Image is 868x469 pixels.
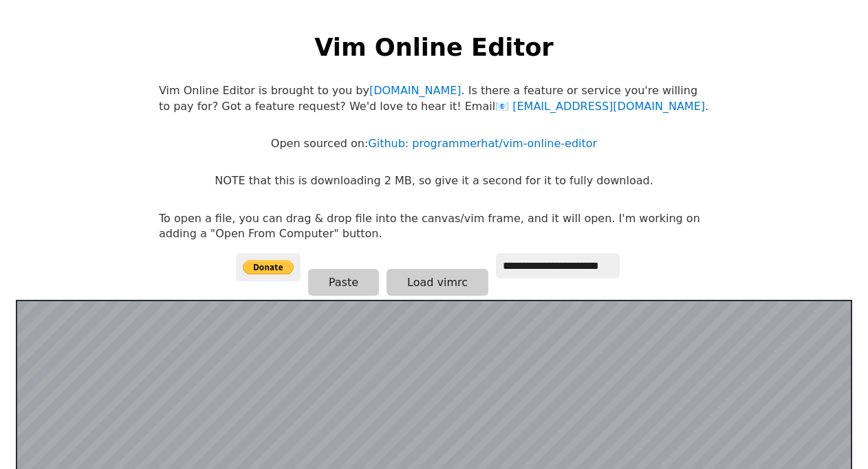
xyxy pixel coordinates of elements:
p: Open sourced on: [271,136,597,151]
p: Vim Online Editor is brought to you by . Is there a feature or service you're willing to pay for?... [159,83,709,114]
p: To open a file, you can drag & drop file into the canvas/vim frame, and it will open. I'm working... [159,211,709,242]
p: NOTE that this is downloading 2 MB, so give it a second for it to fully download. [215,173,653,188]
button: Paste [308,269,379,296]
a: [DOMAIN_NAME] [369,84,462,97]
a: [EMAIL_ADDRESS][DOMAIN_NAME] [495,100,705,113]
h1: Vim Online Editor [314,30,553,64]
button: Load vimrc [387,269,488,296]
a: Github: programmerhat/vim-online-editor [368,137,597,150]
